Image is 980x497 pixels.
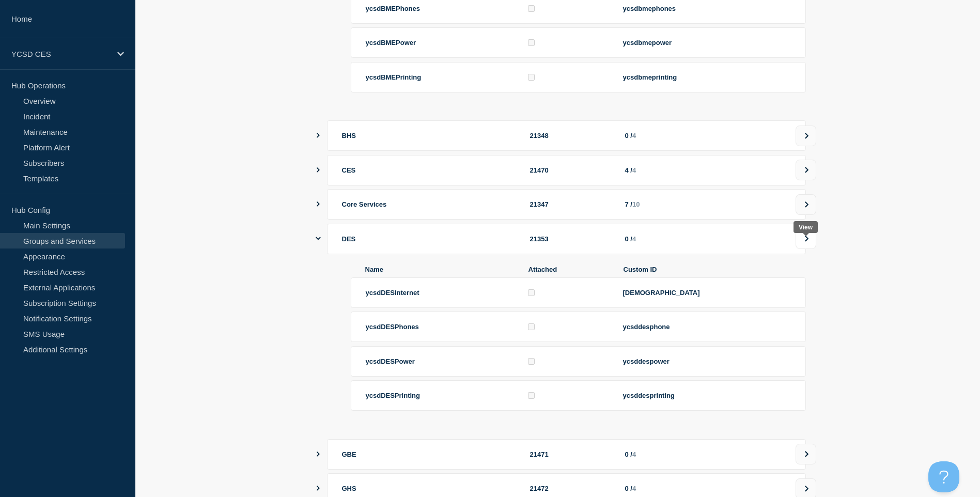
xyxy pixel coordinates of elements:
span: CES [342,166,356,174]
span: 4 / [625,166,632,174]
div: ycsddespower [623,358,791,365]
span: Attached [528,266,611,273]
p: YCSD CES [11,50,111,58]
span: ycsdBMEPrinting [366,73,422,81]
span: ycsdDESPower [366,358,415,365]
button: showServices [316,439,321,470]
span: ycsdDESPrinting [366,392,420,399]
span: 0 / [625,235,632,243]
div: 21353 [530,235,613,243]
span: 4 [632,166,636,174]
div: ycsdbmeprinting [623,73,791,81]
span: DES [342,235,356,243]
div: ycsdbmepower [623,39,791,46]
span: 4 [632,235,636,243]
button: showServices [316,224,321,254]
div: 21471 [530,451,613,458]
span: GHS [342,485,356,492]
button: showServices [316,155,321,185]
span: 0 / [625,132,632,139]
span: ycsdBMEPhones [366,5,420,12]
span: 4 [632,132,636,139]
div: 21347 [530,200,613,208]
div: View [799,224,813,231]
div: ycsddesprinting [623,392,791,399]
span: ycsdBMEPower [366,39,416,46]
div: ycsddesphone [623,323,791,331]
span: Core Services [342,200,387,208]
span: 0 / [625,485,632,492]
span: 7 / [625,200,632,208]
div: ycsdbmephones [623,5,791,12]
div: 21470 [530,166,613,174]
span: ycsdDESInternet [366,289,419,297]
div: [DEMOGRAPHIC_DATA] [623,289,791,297]
iframe: Help Scout Beacon - Open [928,461,959,492]
div: 21348 [530,132,613,139]
span: Custom ID [624,266,791,273]
span: 4 [632,485,636,492]
span: Name [365,266,516,273]
span: BHS [342,132,356,139]
button: showServices [316,189,321,220]
span: 10 [632,200,640,208]
span: 4 [632,451,636,458]
span: GBE [342,451,356,458]
div: 21472 [530,485,613,492]
span: 0 / [625,451,632,458]
button: showServices [316,120,321,151]
span: ycsdDESPhones [366,323,419,331]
